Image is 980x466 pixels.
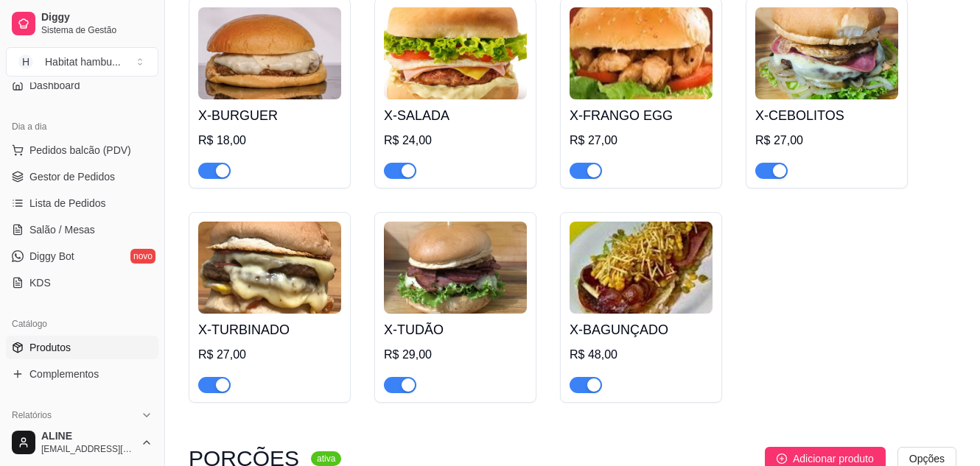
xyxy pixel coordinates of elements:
div: R$ 27,00 [755,132,898,149]
span: Lista de Pedidos [29,196,106,211]
div: R$ 27,00 [198,346,341,364]
a: Gestor de Pedidos [6,165,158,188]
span: Sistema de Gestão [41,24,153,36]
span: KDS [29,275,51,290]
span: Diggy [41,11,153,24]
button: ALINE[EMAIL_ADDRESS][DOMAIN_NAME] [6,425,158,460]
span: ALINE [41,430,135,443]
span: Produtos [29,340,71,355]
img: product-image [755,7,898,99]
a: Salão / Mesas [6,218,158,241]
h4: X-BURGUER [198,105,341,126]
h4: X-TUDÃO [384,320,527,340]
img: product-image [570,7,713,99]
h4: X-CEBOLITOS [755,105,898,126]
div: R$ 24,00 [384,132,527,149]
span: Diggy Bot [29,249,74,264]
sup: ativa [311,451,341,466]
div: Habitat hambu ... [45,54,121,69]
div: Dia a dia [6,115,158,138]
h4: X-BAGUNÇADO [570,320,713,340]
img: product-image [384,222,527,314]
div: R$ 18,00 [198,132,341,149]
span: [EMAIL_ADDRESS][DOMAIN_NAME] [41,443,135,455]
span: Relatórios [12,409,52,421]
h4: X-SALADA [384,105,527,126]
div: R$ 29,00 [384,346,527,364]
a: Lista de Pedidos [6,191,158,215]
button: Select a team [6,47,158,77]
a: DiggySistema de Gestão [6,6,158,41]
div: R$ 48,00 [570,346,713,364]
h4: X-TURBINADO [198,320,341,340]
span: Gestor de Pedidos [29,169,115,184]
h4: X-FRANGO EGG [570,105,713,126]
span: Salão / Mesas [29,222,95,237]
button: Pedidos balcão (PDV) [6,138,158,162]
img: product-image [198,222,341,314]
a: KDS [6,271,158,294]
span: Pedidos balcão (PDV) [29,143,131,158]
a: Dashboard [6,74,158,97]
img: product-image [384,7,527,99]
div: Catálogo [6,312,158,336]
span: H [18,54,33,69]
a: Produtos [6,336,158,359]
img: product-image [570,222,713,314]
a: Complementos [6,362,158,386]
div: R$ 27,00 [570,132,713,149]
span: plus-circle [777,453,787,464]
img: product-image [198,7,341,99]
span: Complementos [29,367,99,381]
span: Dashboard [29,78,80,93]
a: Diggy Botnovo [6,244,158,268]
